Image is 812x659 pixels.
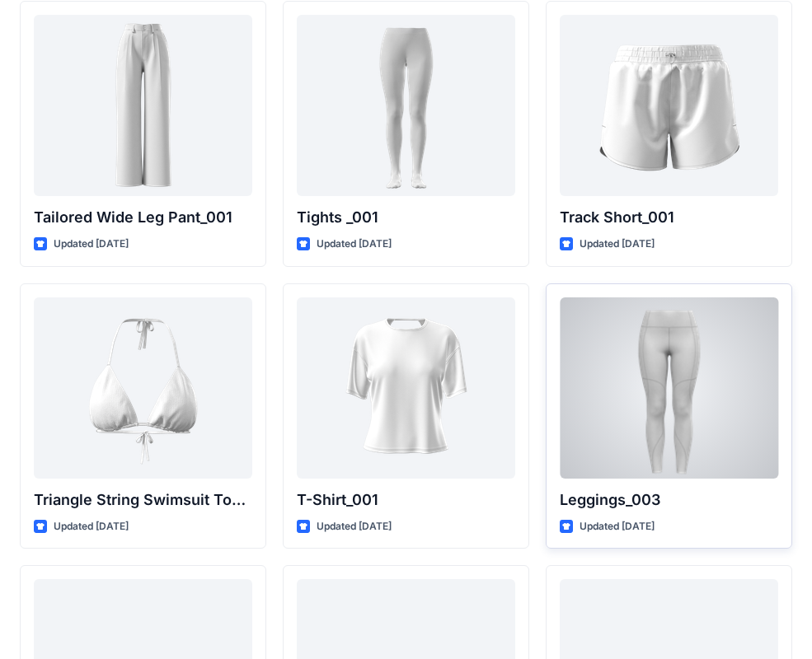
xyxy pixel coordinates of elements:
p: Triangle String Swimsuit Top_001 [34,488,252,512]
a: Tailored Wide Leg Pant_001 [34,15,252,196]
p: Tailored Wide Leg Pant_001 [34,206,252,229]
p: Track Short_001 [560,206,778,229]
a: T-Shirt_001 [297,297,515,479]
p: Updated [DATE] [54,518,129,535]
p: Tights _001 [297,206,515,229]
a: Track Short_001 [560,15,778,196]
a: Triangle String Swimsuit Top_001 [34,297,252,479]
p: Updated [DATE] [317,518,392,535]
p: T-Shirt_001 [297,488,515,512]
a: Tights _001 [297,15,515,196]
p: Updated [DATE] [580,236,655,253]
p: Updated [DATE] [54,236,129,253]
a: Leggings_003 [560,297,778,479]
p: Updated [DATE] [580,518,655,535]
p: Leggings_003 [560,488,778,512]
p: Updated [DATE] [317,236,392,253]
